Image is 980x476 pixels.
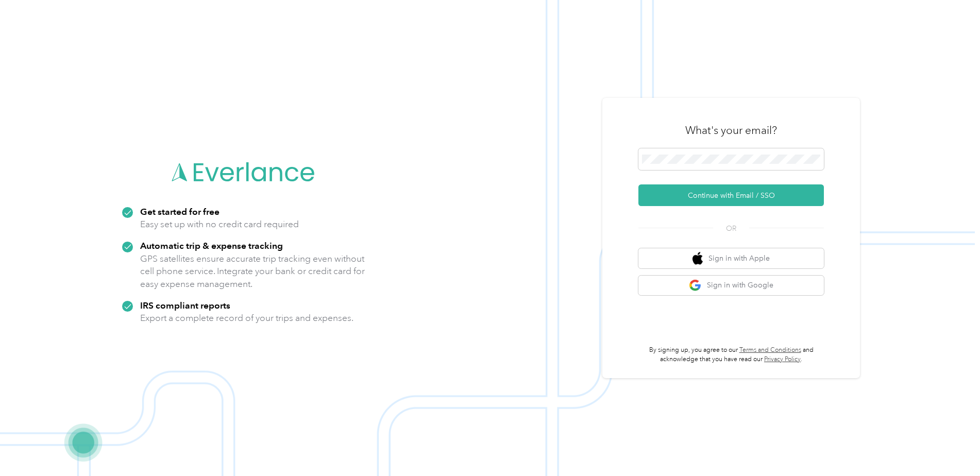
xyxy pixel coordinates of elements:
[922,418,980,476] iframe: Everlance-gr Chat Button Frame
[692,252,703,265] img: apple logo
[685,123,777,138] h3: What's your email?
[638,248,824,268] button: apple logoSign in with Apple
[713,223,749,234] span: OR
[638,346,824,364] p: By signing up, you agree to our and acknowledge that you have read our .
[140,252,365,291] p: GPS satellites ensure accurate trip tracking even without cell phone service. Integrate your bank...
[739,346,801,354] a: Terms and Conditions
[140,206,219,217] strong: Get started for free
[764,355,801,363] a: Privacy Policy
[638,184,824,206] button: Continue with Email / SSO
[140,240,283,251] strong: Automatic trip & expense tracking
[140,300,230,311] strong: IRS compliant reports
[638,276,824,296] button: google logoSign in with Google
[140,218,299,231] p: Easy set up with no credit card required
[140,312,353,325] p: Export a complete record of your trips and expenses.
[689,279,702,292] img: google logo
